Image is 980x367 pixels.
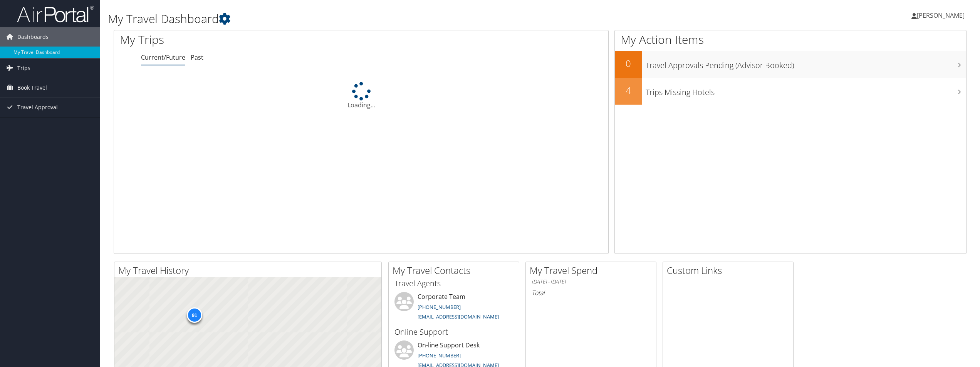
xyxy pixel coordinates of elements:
[615,78,966,105] a: 4Trips Missing Hotels
[911,4,972,27] a: [PERSON_NAME]
[118,264,381,277] h2: My Travel History
[17,78,47,97] span: Book Travel
[17,5,94,23] img: airportal-logo.png
[394,327,513,337] h3: Online Support
[615,57,642,70] h2: 0
[391,292,517,324] li: Corporate Team
[418,313,499,320] a: [EMAIL_ADDRESS][DOMAIN_NAME]
[532,278,650,285] h6: [DATE] - [DATE]
[187,307,202,323] div: 91
[615,51,966,78] a: 0Travel Approvals Pending (Advisor Booked)
[108,11,684,27] h1: My Travel Dashboard
[418,304,461,310] a: [PHONE_NUMBER]
[646,56,966,71] h3: Travel Approvals Pending (Advisor Booked)
[646,83,966,98] h3: Trips Missing Hotels
[394,278,513,289] h3: Travel Agents
[615,84,642,97] h2: 4
[667,264,793,277] h2: Custom Links
[17,58,30,78] span: Trips
[615,32,966,48] h1: My Action Items
[418,352,461,359] a: [PHONE_NUMBER]
[917,11,965,20] span: [PERSON_NAME]
[17,98,58,117] span: Travel Approval
[191,53,203,62] a: Past
[120,32,397,48] h1: My Trips
[530,264,656,277] h2: My Travel Spend
[114,82,608,110] div: Loading...
[393,264,519,277] h2: My Travel Contacts
[141,53,185,62] a: Current/Future
[17,27,49,47] span: Dashboards
[532,289,650,297] h6: Total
